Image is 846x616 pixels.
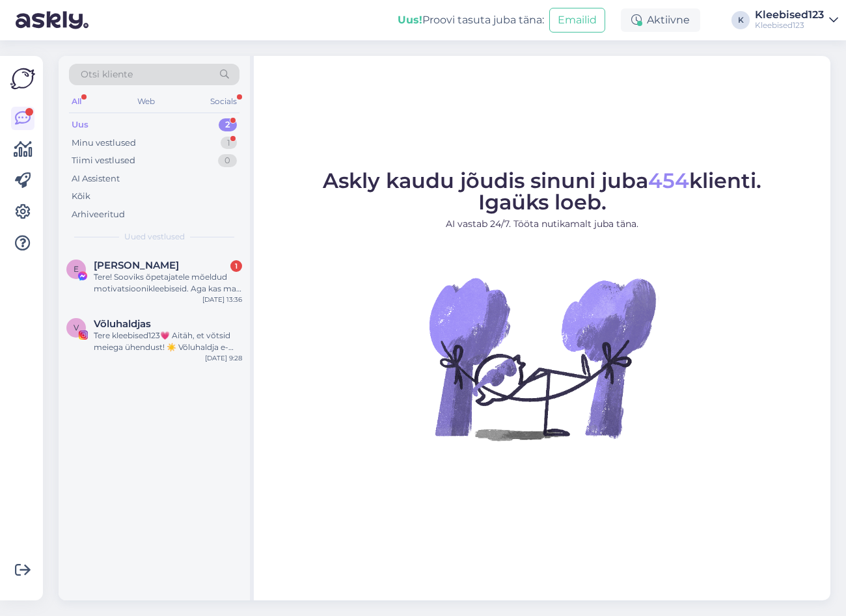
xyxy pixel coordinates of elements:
[323,217,761,231] p: AI vastab 24/7. Tööta nutikamalt juba täna.
[648,168,689,193] span: 454
[731,11,750,29] div: K
[72,154,135,167] div: Tiimi vestlused
[202,295,242,304] div: [DATE] 13:36
[94,318,151,330] span: Võluhaldjas
[81,68,133,81] span: Otsi kliente
[208,93,239,110] div: Socials
[94,271,242,295] div: Tere! Sooviks õpetajatele mõeldud motivatsioonikleebiseid. Aga kas ma saan aru, et tekste on võim...
[323,168,761,215] span: Askly kaudu jõudis sinuni juba klienti. Igaüks loeb.
[124,231,185,243] span: Uued vestlused
[72,137,136,150] div: Minu vestlused
[755,10,824,20] div: Kleebised123
[549,8,605,33] button: Emailid
[219,118,237,131] div: 2
[72,190,90,203] div: Kõik
[72,208,125,221] div: Arhiveeritud
[74,323,79,332] span: V
[755,20,824,31] div: Kleebised123
[621,8,700,32] div: Aktiivne
[10,66,35,91] img: Askly Logo
[94,260,179,271] span: Eleryn Rämmeld
[72,118,89,131] div: Uus
[230,260,242,272] div: 1
[205,353,242,363] div: [DATE] 9:28
[69,93,84,110] div: All
[135,93,157,110] div: Web
[398,12,544,28] div: Proovi tasuta juba täna:
[72,172,120,185] div: AI Assistent
[218,154,237,167] div: 0
[425,241,659,475] img: No Chat active
[74,264,79,274] span: E
[221,137,237,150] div: 1
[755,10,838,31] a: Kleebised123Kleebised123
[398,14,422,26] b: Uus!
[94,330,242,353] div: Tere kleebised123💗 Aitäh, et võtsid meiega ühendust! ☀️ Võluhaldja e-[PERSON_NAME] tööaeg on esma...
